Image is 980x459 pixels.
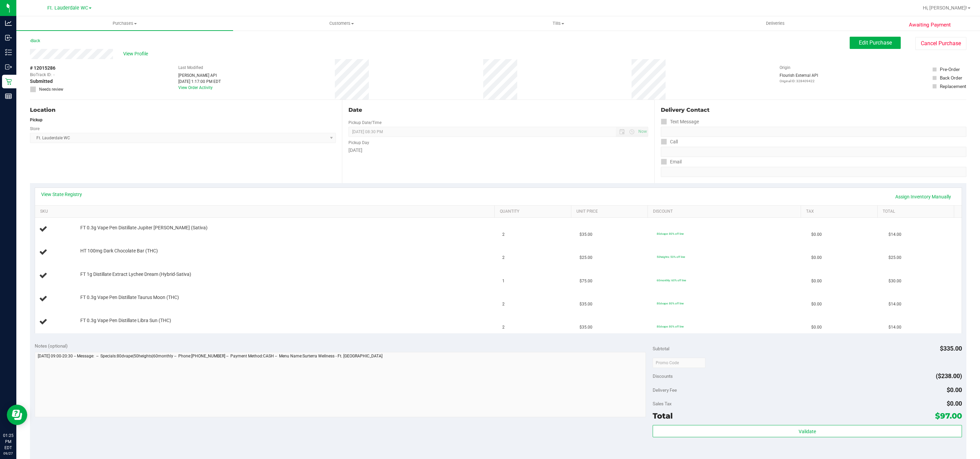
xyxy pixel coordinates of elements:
[579,254,592,261] span: $25.00
[35,343,68,349] span: Notes (optional)
[80,225,208,231] span: FT 0.3g Vape Pen Distillate Jupiter [PERSON_NAME] (Sativa)
[579,278,592,284] span: $75.00
[940,345,962,352] span: $335.00
[39,86,63,92] span: Needs review
[5,49,12,56] inline-svg: Inventory
[5,34,12,41] inline-svg: Inbound
[502,231,505,238] span: 2
[780,72,818,84] div: Flourish External API
[653,209,798,214] a: Discount
[80,271,191,278] span: FT 1g Distillate Extract Lychee Dream (Hybrid-Sativa)
[888,278,901,284] span: $30.00
[16,20,233,27] span: Purchases
[811,231,822,238] span: $0.00
[940,74,962,81] div: Back Order
[850,37,901,49] button: Edit Purchase
[811,254,822,261] span: $0.00
[909,21,951,29] span: Awaiting Payment
[780,65,790,71] label: Origin
[579,301,592,307] span: $35.00
[888,324,901,331] span: $14.00
[30,72,52,78] span: BioTrack ID:
[348,106,648,114] div: Date
[47,5,88,11] span: Ft. Lauderdale WC
[5,64,12,70] inline-svg: Outbound
[799,429,816,434] span: Validate
[653,358,705,368] input: Promo Code
[923,5,967,11] span: Hi, [PERSON_NAME]!
[859,39,892,46] span: Edit Purchase
[940,66,960,73] div: Pre-Order
[653,370,673,382] span: Discounts
[500,209,568,214] a: Quantity
[80,317,171,324] span: FT 0.3g Vape Pen Distillate Libra Sun (THC)
[891,191,955,202] a: Assign Inventory Manually
[450,20,666,27] span: Tills
[16,16,233,31] a: Purchases
[661,106,966,114] div: Delivery Contact
[888,231,901,238] span: $14.00
[935,411,962,421] span: $97.00
[30,106,336,114] div: Location
[80,248,158,254] span: HT 100mg Dark Chocolate Bar (THC)
[915,37,966,50] button: Cancel Purchase
[661,157,682,167] label: Email
[123,50,150,57] span: View Profile
[30,118,43,122] strong: Pickup
[653,346,669,351] span: Subtotal
[40,209,492,214] a: SKU
[579,324,592,331] span: $35.00
[657,325,684,328] span: 80dvape: 80% off line
[661,137,678,147] label: Call
[502,301,505,307] span: 2
[576,209,645,214] a: Unit Price
[757,20,794,27] span: Deliveries
[53,72,54,78] span: -
[657,232,684,235] span: 80dvape: 80% off line
[947,386,962,393] span: $0.00
[30,38,40,43] a: Back
[5,78,12,85] inline-svg: Retail
[780,78,818,84] p: Original ID: 328409422
[502,278,505,284] span: 1
[653,411,673,421] span: Total
[653,425,962,437] button: Validate
[348,140,369,146] label: Pickup Day
[888,254,901,261] span: $25.00
[657,279,686,282] span: 60monthly: 60% off line
[178,72,221,78] div: [PERSON_NAME] API
[947,400,962,407] span: $0.00
[653,387,677,393] span: Delivery Fee
[348,147,648,154] div: [DATE]
[3,451,13,456] p: 09/27
[661,117,699,127] label: Text Message
[450,16,667,31] a: Tills
[5,20,12,27] inline-svg: Analytics
[348,120,381,126] label: Pickup Date/Time
[667,16,884,31] a: Deliveries
[3,432,13,451] p: 01:25 PM EDT
[5,93,12,100] inline-svg: Reports
[579,231,592,238] span: $35.00
[811,324,822,331] span: $0.00
[883,209,951,214] a: Total
[178,78,221,85] div: [DATE] 1:17:00 PM EDT
[940,83,966,90] div: Replacement
[80,294,179,301] span: FT 0.3g Vape Pen Distillate Taurus Moon (THC)
[661,127,966,137] input: Format: (999) 999-9999
[30,78,53,85] span: Submitted
[233,16,450,31] a: Customers
[806,209,875,214] a: Tax
[7,405,27,425] iframe: Resource center
[936,372,962,379] span: ($238.00)
[233,20,450,27] span: Customers
[502,254,505,261] span: 2
[811,301,822,307] span: $0.00
[888,301,901,307] span: $14.00
[41,191,82,198] a: View State Registry
[653,401,672,406] span: Sales Tax
[661,147,966,157] input: Format: (999) 999-9999
[657,302,684,305] span: 80dvape: 80% off line
[811,278,822,284] span: $0.00
[502,324,505,331] span: 2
